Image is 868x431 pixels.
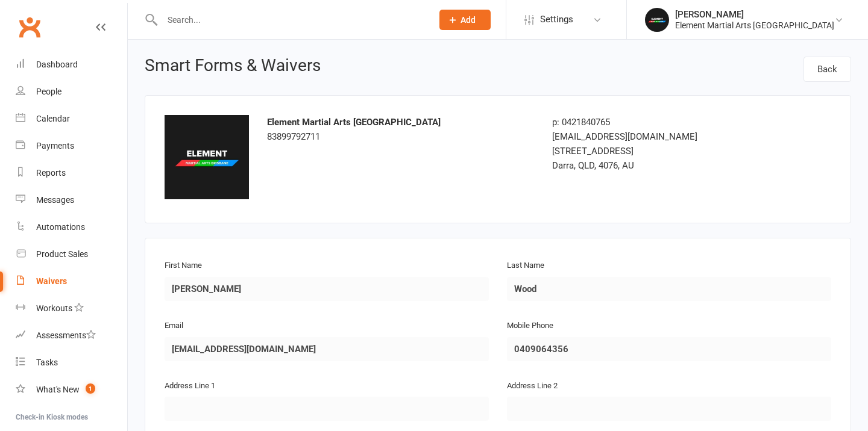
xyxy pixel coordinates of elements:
[36,276,67,286] div: Waivers
[36,60,78,69] div: Dashboard
[16,241,127,268] a: Product Sales
[159,11,424,28] input: Search...
[16,214,127,241] a: Automations
[36,195,74,205] div: Messages
[36,330,96,340] div: Assessments
[36,303,72,313] div: Workouts
[804,57,851,82] a: Back
[552,129,763,144] div: [EMAIL_ADDRESS][DOMAIN_NAME]
[36,168,66,178] div: Reports
[16,187,127,214] a: Messages
[36,249,88,259] div: Product Sales
[552,115,763,129] div: p: 0421840765
[36,141,74,150] div: Payments
[645,8,669,32] img: thumb_image1751779386.png
[86,383,95,394] span: 1
[165,115,249,199] img: 93b6d262-2798-454f-96d4-d5b80b115f04.jpg
[16,105,127,132] a: Calendar
[165,380,215,392] label: Address Line 1
[439,10,491,30] button: Add
[16,160,127,187] a: Reports
[36,222,85,232] div: Automations
[16,51,127,78] a: Dashboard
[165,320,183,332] label: Email
[16,349,127,376] a: Tasks
[16,376,127,403] a: What's New1
[461,15,476,25] span: Add
[36,114,70,123] div: Calendar
[16,132,127,160] a: Payments
[16,78,127,105] a: People
[145,57,321,78] h1: Smart Forms & Waivers
[165,259,202,272] label: First Name
[16,322,127,349] a: Assessments
[36,358,58,367] div: Tasks
[675,20,834,31] div: Element Martial Arts [GEOGRAPHIC_DATA]
[14,12,45,42] a: Clubworx
[675,9,834,20] div: [PERSON_NAME]
[507,380,558,392] label: Address Line 2
[16,268,127,295] a: Waivers
[267,117,441,128] strong: Element Martial Arts [GEOGRAPHIC_DATA]
[540,6,573,33] span: Settings
[16,295,127,322] a: Workouts
[552,144,763,158] div: [STREET_ADDRESS]
[507,320,553,332] label: Mobile Phone
[552,158,763,173] div: Darra, QLD, 4076, AU
[36,385,80,394] div: What's New
[267,115,534,144] div: 83899792711
[507,259,544,272] label: Last Name
[36,87,61,96] div: People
